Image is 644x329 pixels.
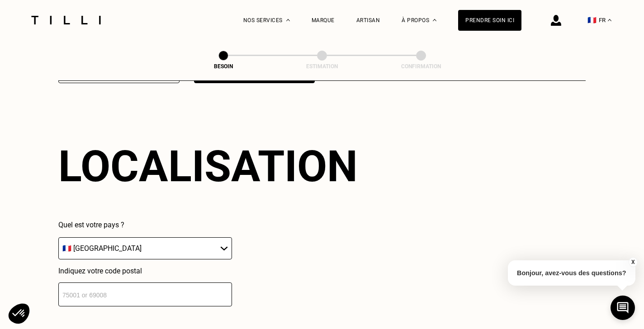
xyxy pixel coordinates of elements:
[58,141,358,192] div: Localisation
[433,19,436,21] img: Menu déroulant à propos
[628,257,637,267] button: X
[587,16,597,24] span: 🇫🇷
[312,17,335,23] a: Marque
[376,63,466,70] div: Confirmation
[286,19,290,21] img: Menu déroulant
[458,10,521,31] a: Prendre soin ici
[58,282,232,306] input: 75001 or 69008
[178,63,269,70] div: Besoin
[551,15,561,26] img: icône connexion
[356,17,380,23] a: Artisan
[608,19,611,21] img: menu déroulant
[508,260,635,286] p: Bonjour, avez-vous des questions?
[58,221,232,229] p: Quel est votre pays ?
[28,16,104,24] img: Logo du service de couturière Tilli
[277,63,367,70] div: Estimation
[58,267,232,275] p: Indiquez votre code postal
